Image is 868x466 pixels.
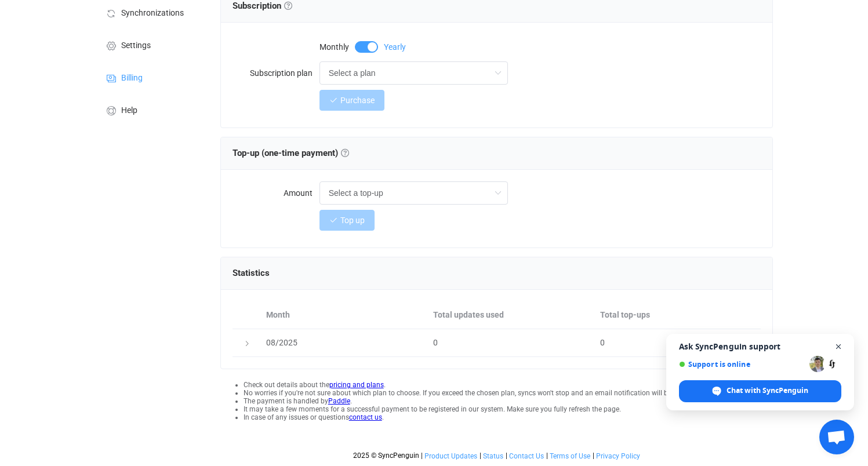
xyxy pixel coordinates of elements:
[424,452,477,460] span: Product Updates
[319,181,508,205] input: Select a top-up
[421,452,423,460] span: |
[244,405,773,413] li: It may take a few moments for a successful payment to be registered in our system. Make sure you ...
[353,452,419,460] span: 2025 © SyncPenguin
[233,61,319,85] label: Subscription plan
[233,1,292,11] span: Subscription
[550,452,590,460] span: Terms of Use
[679,360,805,369] span: Support is online
[260,308,427,322] div: Month
[121,74,143,83] span: Billing
[244,381,773,389] li: Check out details about the .
[594,336,761,349] div: 0
[595,452,641,460] a: Privacy Policy
[727,385,808,396] span: Chat with SyncPenguin
[506,452,507,460] span: |
[384,43,406,51] span: Yearly
[244,389,773,397] li: No worries if you're not sure about which plan to choose. If you exceed the chosen plan, syncs wo...
[819,420,854,454] a: Open chat
[480,452,481,460] span: |
[329,381,384,389] a: pricing and plans
[340,96,375,105] span: Purchase
[121,106,137,115] span: Help
[93,28,209,61] a: Settings
[349,413,382,421] a: contact us
[596,452,640,460] span: Privacy Policy
[244,413,773,421] li: In case of any issues or questions .
[233,181,319,205] label: Amount
[679,380,841,402] span: Chat with SyncPenguin
[549,452,591,460] a: Terms of Use
[319,90,384,111] button: Purchase
[482,452,504,460] a: Status
[121,41,151,50] span: Settings
[483,452,503,460] span: Status
[93,61,209,93] a: Billing
[319,61,508,85] input: Select a plan
[121,9,184,18] span: Synchronizations
[260,336,427,349] div: 08/2025
[593,452,594,460] span: |
[509,452,544,460] a: Contact Us
[93,93,209,126] a: Help
[424,452,478,460] a: Product Updates
[244,397,773,405] li: The payment is handled by .
[319,43,349,51] span: Monthly
[340,216,365,225] span: Top up
[328,397,350,405] a: Paddle
[546,452,548,460] span: |
[427,336,594,349] div: 0
[233,268,270,278] span: Statistics
[679,342,841,351] span: Ask SyncPenguin support
[427,308,594,322] div: Total updates used
[233,148,349,158] span: Top-up (one-time payment)
[594,308,761,322] div: Total top-ups
[319,210,375,231] button: Top up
